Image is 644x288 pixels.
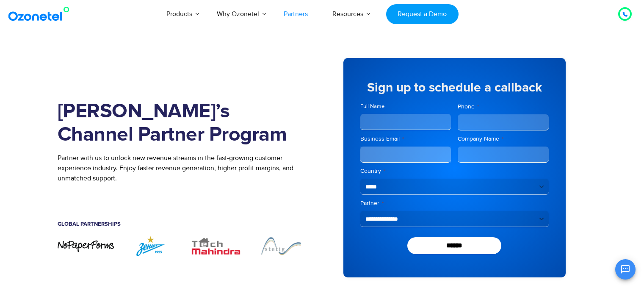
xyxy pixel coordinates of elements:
[58,240,114,253] div: 1 / 7
[615,259,636,280] button: Open chat
[58,222,310,227] h5: Global Partnerships
[58,235,310,256] div: Image Carousel
[58,100,310,147] h1: [PERSON_NAME]’s Channel Partner Program
[458,102,549,111] label: Phone
[58,240,114,253] img: nopaperforms
[253,235,310,256] img: Stetig
[360,81,549,94] h5: Sign up to schedule a callback
[253,235,310,256] div: 4 / 7
[360,167,549,175] label: Country
[188,235,244,256] div: 3 / 7
[122,235,179,256] img: ZENIT
[122,235,179,256] div: 2 / 7
[360,199,549,208] label: Partner
[386,4,459,24] a: Request a Demo
[188,235,244,256] img: TechMahindra
[360,135,451,143] label: Business Email
[458,135,549,143] label: Company Name
[58,153,310,183] p: Partner with us to unlock new revenue streams in the fast-growing customer experience industry. E...
[360,102,451,111] label: Full Name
